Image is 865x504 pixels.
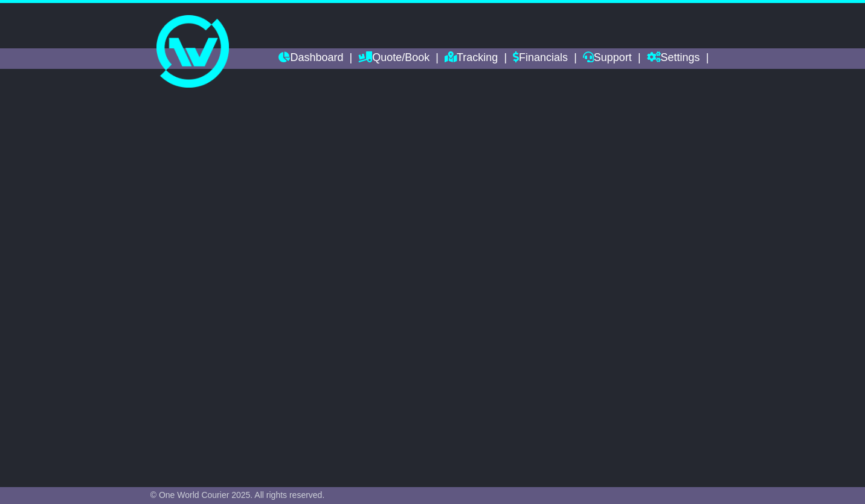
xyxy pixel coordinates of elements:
a: Quote/Book [358,48,429,69]
a: Dashboard [278,48,343,69]
a: Settings [647,48,700,69]
a: Support [583,48,632,69]
a: Tracking [445,48,498,69]
span: © One World Courier 2025. All rights reserved. [150,490,325,500]
a: Financials [513,48,568,69]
